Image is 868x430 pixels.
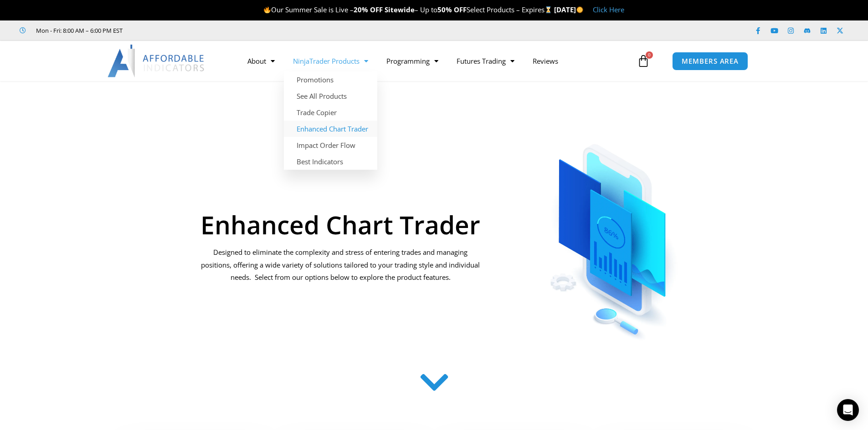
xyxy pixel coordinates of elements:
[447,51,524,71] a: Futures Trading
[545,6,552,13] img: ⌛
[238,51,284,71] a: About
[108,45,205,77] img: LogoAI | Affordable Indicators – NinjaTrader
[284,137,377,153] a: Impact Order Flow
[200,246,481,284] p: Designed to eliminate the complexity and stress of entering trades and managing positions, offeri...
[682,58,739,65] span: MEMBERS AREA
[200,212,481,237] h1: Enhanced Chart Trader
[264,6,271,13] img: 🔥
[284,88,377,104] a: See All Products
[284,71,377,170] ul: NinjaTrader Products
[837,399,859,421] div: Open Intercom Messenger
[646,51,653,59] span: 0
[263,5,554,14] span: Our Summer Sale is Live – – Up to Select Products – Expires
[623,48,663,74] a: 0
[34,25,123,36] span: Mon - Fri: 8:00 AM – 6:00 PM EST
[520,122,707,344] img: ChartTrader | Affordable Indicators – NinjaTrader
[437,5,467,14] strong: 50% OFF
[135,26,272,35] iframe: Customer reviews powered by Trustpilot
[672,52,748,71] a: MEMBERS AREA
[576,6,583,13] img: 🌞
[377,51,447,71] a: Programming
[524,51,567,71] a: Reviews
[284,104,377,121] a: Trade Copier
[284,121,377,137] a: Enhanced Chart Trader
[284,153,377,170] a: Best Indicators
[554,5,584,14] strong: [DATE]
[284,71,377,88] a: Promotions
[593,5,624,14] a: Click Here
[385,5,415,14] strong: Sitewide
[284,51,377,71] a: NinjaTrader Products
[238,51,635,71] nav: Menu
[354,5,383,14] strong: 20% OFF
